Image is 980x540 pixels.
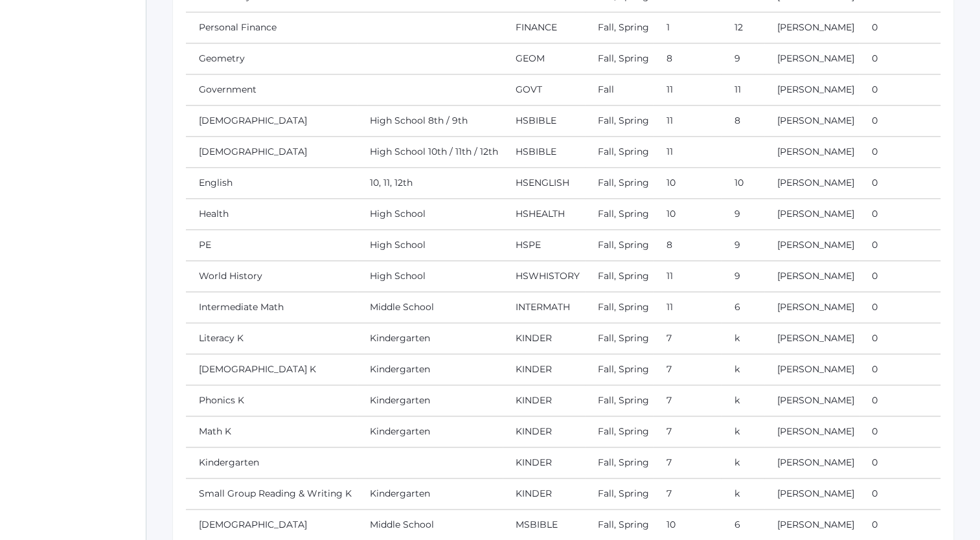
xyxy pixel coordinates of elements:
[666,115,672,126] a: 11
[666,425,671,437] a: 7
[721,261,764,292] td: 9
[872,21,878,33] a: 0
[585,416,653,447] td: Fall, Spring
[666,177,675,188] a: 10
[516,394,552,406] a: KINDER
[199,239,211,251] a: PE
[721,323,764,354] td: k
[199,177,233,188] a: English
[516,177,569,188] a: HSENGLISH
[585,168,653,199] td: Fall, Spring
[777,52,854,64] a: [PERSON_NAME]
[666,84,672,95] a: 11
[585,199,653,230] td: Fall, Spring
[666,21,669,33] a: 1
[199,332,244,344] a: Literacy K
[585,478,653,510] td: Fall, Spring
[872,519,878,530] a: 0
[666,488,671,499] a: 7
[357,137,503,168] td: High School 10th / 11th / 12th
[516,456,552,468] a: KINDER
[872,270,878,282] a: 0
[777,332,854,344] a: [PERSON_NAME]
[199,425,231,437] a: Math K
[777,363,854,375] a: [PERSON_NAME]
[516,301,570,313] a: INTERMATH
[357,168,503,199] td: 10, 11, 12th
[585,12,653,43] td: Fall, Spring
[872,488,878,499] a: 0
[872,456,878,468] a: 0
[357,230,503,261] td: High School
[777,488,854,499] a: [PERSON_NAME]
[585,43,653,74] td: Fall, Spring
[777,115,854,126] a: [PERSON_NAME]
[721,292,764,323] td: 6
[199,52,245,64] a: Geometry
[199,270,262,282] a: World History
[777,270,854,282] a: [PERSON_NAME]
[666,363,671,375] a: 7
[357,323,503,354] td: Kindergarten
[199,208,229,219] a: Health
[516,208,565,219] a: HSHEALTH
[357,261,503,292] td: High School
[516,52,545,64] a: GEOM
[199,84,256,95] a: Government
[585,292,653,323] td: Fall, Spring
[666,52,672,64] a: 8
[199,301,284,313] a: Intermediate Math
[516,239,541,251] a: HSPE
[872,208,878,219] a: 0
[872,363,878,375] a: 0
[666,239,672,251] a: 8
[721,478,764,510] td: k
[357,385,503,416] td: Kindergarten
[721,74,764,106] td: 11
[721,43,764,74] td: 9
[666,394,671,406] a: 7
[666,332,671,344] a: 7
[585,137,653,168] td: Fall, Spring
[666,301,672,313] a: 11
[516,363,552,375] a: KINDER
[777,208,854,219] a: [PERSON_NAME]
[357,199,503,230] td: High School
[666,519,675,530] a: 10
[585,354,653,385] td: Fall, Spring
[199,394,244,406] a: Phonics K
[666,208,675,219] a: 10
[872,332,878,344] a: 0
[872,425,878,437] a: 0
[199,363,316,375] a: [DEMOGRAPHIC_DATA] K
[585,106,653,137] td: Fall, Spring
[516,425,552,437] a: KINDER
[872,146,878,157] a: 0
[721,230,764,261] td: 9
[585,74,653,106] td: Fall
[721,106,764,137] td: 8
[666,146,672,157] a: 11
[777,519,854,530] a: [PERSON_NAME]
[872,115,878,126] a: 0
[721,12,764,43] td: 12
[721,416,764,447] td: k
[777,456,854,468] a: [PERSON_NAME]
[516,270,580,282] a: HSWHISTORY
[199,519,307,530] a: [DEMOGRAPHIC_DATA]
[777,84,854,95] a: [PERSON_NAME]
[777,394,854,406] a: [PERSON_NAME]
[777,177,854,188] a: [PERSON_NAME]
[721,385,764,416] td: k
[516,146,556,157] a: HSBIBLE
[585,261,653,292] td: Fall, Spring
[777,146,854,157] a: [PERSON_NAME]
[357,416,503,447] td: Kindergarten
[199,115,307,126] a: [DEMOGRAPHIC_DATA]
[721,447,764,478] td: k
[872,394,878,406] a: 0
[872,239,878,251] a: 0
[872,52,878,64] a: 0
[199,456,259,468] a: Kindergarten
[777,21,854,33] a: [PERSON_NAME]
